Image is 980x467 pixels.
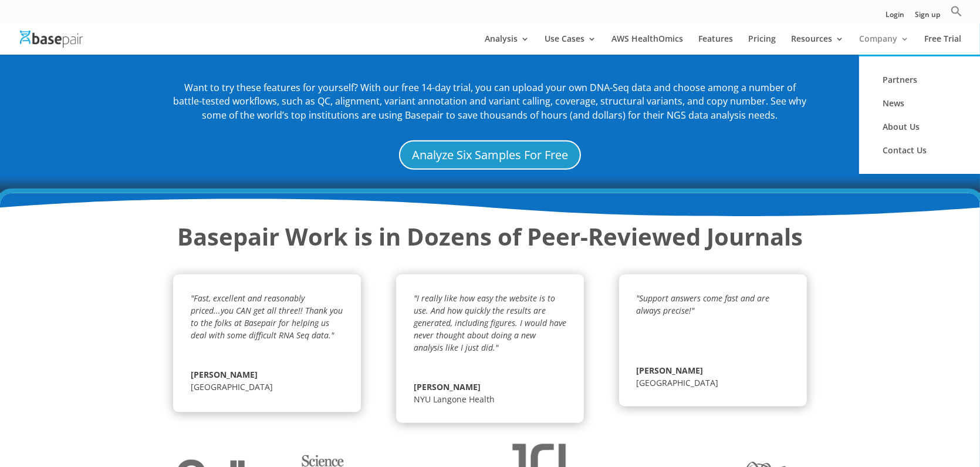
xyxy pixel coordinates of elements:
[174,81,807,122] span: Want to try these features for yourself? With our free 14-day trial, you can upload your own DNA-...
[545,35,596,55] a: Use Cases
[191,368,343,381] span: [PERSON_NAME]
[698,35,733,55] a: Features
[924,35,961,55] a: Free Trial
[414,293,566,353] em: "I really like how easy the website is to use. And how quickly the results are generated, includi...
[748,35,776,55] a: Pricing
[886,11,904,23] a: Login
[951,5,962,23] a: Search Icon Link
[399,140,581,170] a: Analyze Six Samples For Free
[414,394,495,405] span: NYU Langone Health
[191,381,273,392] span: [GEOGRAPHIC_DATA]
[791,35,844,55] a: Resources
[637,293,770,316] em: "Support answers come fast and are always precise!"
[951,5,962,17] svg: Search
[611,35,683,55] a: AWS HealthOmics
[414,381,566,393] span: [PERSON_NAME]
[859,35,909,55] a: Company
[20,31,83,48] img: Basepair
[637,364,789,377] span: [PERSON_NAME]
[177,220,803,253] strong: Basepair Work is in Dozens of Peer-Reviewed Journals
[485,35,529,55] a: Analysis
[191,293,343,341] em: "Fast, excellent and reasonably priced...you CAN get all three!! Thank you to the folks at Basepa...
[637,377,719,388] span: [GEOGRAPHIC_DATA]
[915,11,940,23] a: Sign up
